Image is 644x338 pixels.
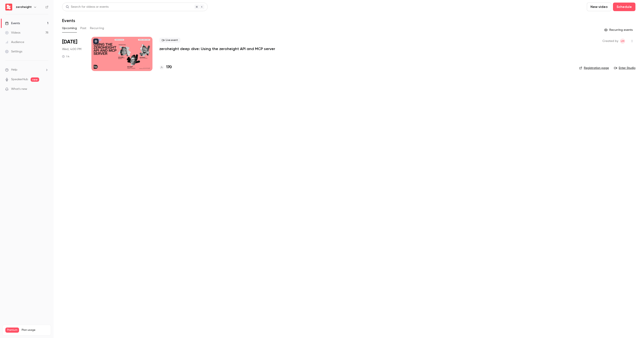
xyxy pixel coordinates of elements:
[43,87,48,91] iframe: Noticeable Trigger
[22,328,48,332] span: Plan usage
[62,47,81,51] span: Wed, 4:00 PM
[5,40,24,44] div: Audience
[5,328,19,333] span: Premium
[62,18,75,23] h1: Events
[602,39,618,44] span: Created by
[11,77,28,82] a: SpeakerHub
[587,3,611,11] button: New video
[614,66,635,70] a: Enter Studio
[5,21,20,25] div: Events
[62,37,85,71] div: Sep 24 Wed, 4:00 PM (Europe/London)
[11,68,17,72] span: Help
[620,39,625,44] span: Luke Murphy
[613,3,635,11] button: Schedule
[5,68,48,72] li: help-dropdown-opener
[166,64,172,70] h4: 170
[62,55,69,58] div: 1 h
[621,39,624,44] span: LM
[80,25,86,32] button: Past
[159,46,275,51] a: zeroheight deep dive: Using the zeroheight API and MCP server
[159,38,180,43] span: Live event
[62,39,77,45] span: [DATE]
[159,64,172,70] a: 170
[579,66,609,70] a: Registration page
[16,5,32,9] h6: zeroheight
[5,49,22,54] div: Settings
[66,5,109,9] div: Search for videos or events
[11,87,27,91] span: What's new
[90,25,104,32] button: Recurring
[5,4,12,10] img: zeroheight
[31,77,39,82] span: new
[5,31,20,35] div: Videos
[602,27,635,33] button: Recurring events
[62,25,77,32] button: Upcoming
